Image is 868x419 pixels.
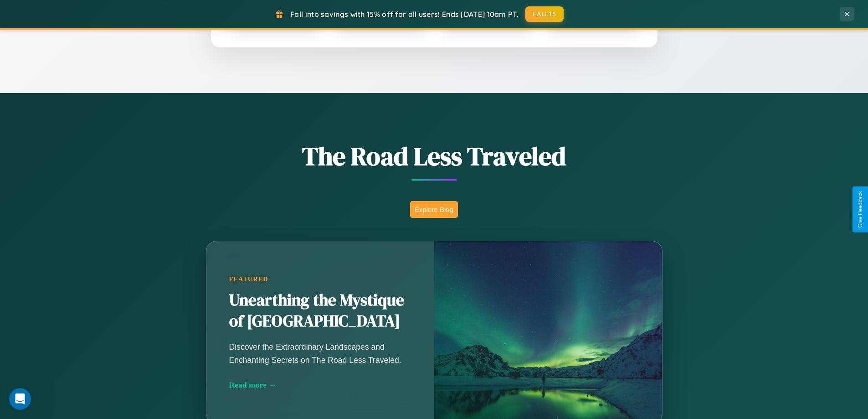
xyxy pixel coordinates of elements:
button: FALL15 [525,6,564,22]
h2: Unearthing the Mystique of [GEOGRAPHIC_DATA] [229,290,411,332]
p: Discover the Extraordinary Landscapes and Enchanting Secrets on The Road Less Traveled. [229,341,411,366]
div: Read more → [229,380,411,390]
iframe: Intercom live chat [9,388,31,410]
span: Fall into savings with 15% off for all users! Ends [DATE] 10am PT. [290,10,519,19]
div: Featured [229,275,411,283]
button: Explore Blog [410,201,458,218]
div: Give Feedback [857,191,863,228]
h1: The Road Less Traveled [161,139,708,174]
